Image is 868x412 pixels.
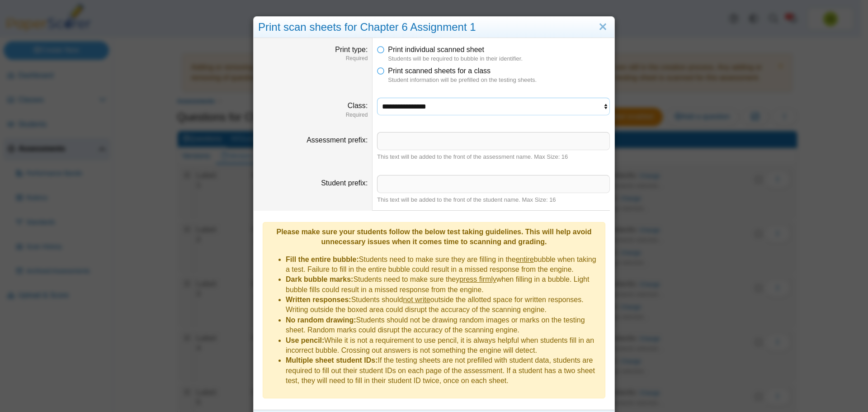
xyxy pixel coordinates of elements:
label: Print type [335,46,368,53]
li: Students should outside the allotted space for written responses. Writing outside the boxed area ... [286,295,600,315]
span: Print scanned sheets for a class [388,67,491,75]
b: Use pencil: [286,336,324,344]
div: This text will be added to the front of the student name. Max Size: 16 [377,196,610,204]
label: Class [348,102,368,109]
div: Print scan sheets for Chapter 6 Assignment 1 [254,17,614,38]
u: not write [403,296,430,303]
span: Print individual scanned sheet [388,46,484,53]
dfn: Student information will be prefilled on the testing sheets. [388,76,610,84]
li: Students should not be drawing random images or marks on the testing sheet. Random marks could di... [286,315,600,336]
b: Written responses: [286,296,351,303]
li: While it is not a requirement to use pencil, it is always helpful when students fill in an incorr... [286,336,600,356]
li: If the testing sheets are not prefilled with student data, students are required to fill out thei... [286,355,600,386]
b: Multiple sheet student IDs: [286,356,378,364]
b: Please make sure your students follow the below test taking guidelines. This will help avoid unne... [276,228,591,246]
li: Students need to make sure they are filling in the bubble when taking a test. Failure to fill in ... [286,255,600,275]
a: Close [596,19,610,35]
label: Student prefix [321,179,368,187]
li: Students need to make sure they when filling in a bubble. Light bubble fills could result in a mi... [286,275,600,295]
u: entire [516,256,534,263]
dfn: Students will be required to bubble in their identifier. [388,55,610,63]
dfn: Required [258,55,368,62]
u: press firmly [459,275,496,283]
dfn: Required [258,111,368,119]
div: This text will be added to the front of the assessment name. Max Size: 16 [377,153,610,161]
b: Dark bubble marks: [286,275,353,283]
b: No random drawing: [286,316,356,324]
b: Fill the entire bubble: [286,256,359,263]
label: Assessment prefix [307,136,368,144]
